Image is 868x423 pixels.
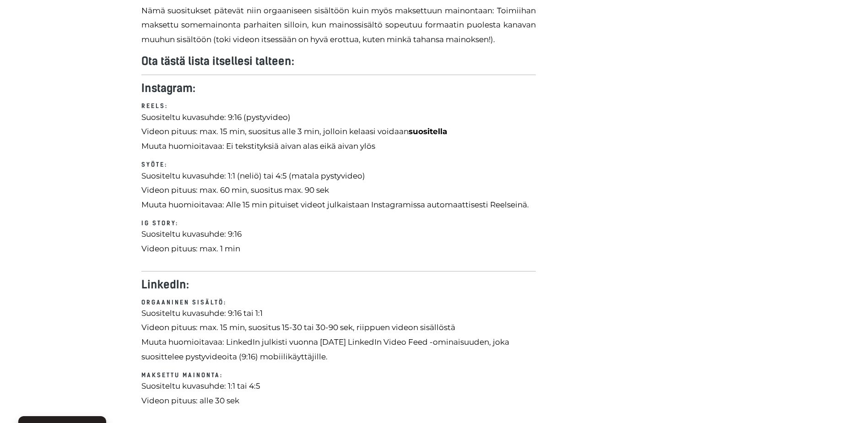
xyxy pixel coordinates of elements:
p: Suositeltu kuvasuhde: 9:16 Videon pituus: max. 1 min [141,227,536,256]
p: Suositeltu kuvasuhde: 1:1 (neliö) tai 4:5 (matala pystyvideo) Videon pituus: max. 60 min, suositu... [141,169,536,212]
p: Suositeltu kuvasuhde: 1:1 tai 4:5 Videon pituus: alle 30 sek [141,379,536,408]
h6: Maksettu mainonta: [141,372,536,379]
p: Suositeltu kuvasuhde: 9:16 (pystyvideo) Videon pituus: max. 15 min, suositus alle 3 min, jolloin ... [141,110,536,154]
strong: Instagram: [141,81,195,95]
h6: Orgaaninen sisältö: [141,299,536,306]
h6: IG Story: [141,220,536,227]
b: suositella [409,127,447,136]
p: Suositeltu kuvasuhde: 9:16 tai 1:1 Videon pituus: max. 15 min, suositus 15-30 tai 30-90 sek, riip... [141,306,536,364]
h6: Syöte: [141,161,536,168]
p: Nämä suositukset pätevät niin orgaaniseen sisältöön kuin myös maksettuun mainontaan: Toimiihan ma... [141,4,536,47]
strong: Ota tästä lista itsellesi talteen: [141,54,294,68]
strong: LinkedIn: [141,278,189,291]
h6: Reels: [141,103,536,110]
